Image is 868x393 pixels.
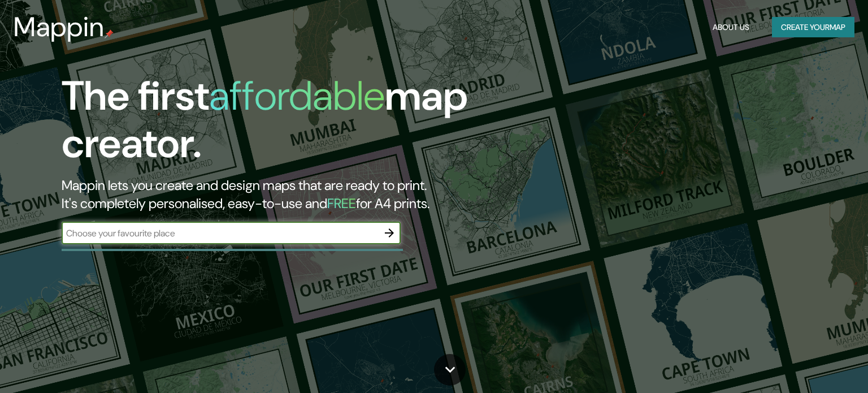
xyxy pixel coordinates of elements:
input: Choose your favourite place [62,227,378,240]
button: Create yourmap [772,17,854,38]
h5: FREE [327,195,356,212]
h2: Mappin lets you create and design maps that are ready to print. It's completely personalised, eas... [62,176,496,213]
button: About Us [708,17,754,38]
h1: affordable [209,70,385,122]
img: mappin-pin [105,29,114,38]
h3: Mappin [14,11,105,43]
h1: The first map creator. [62,72,496,176]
